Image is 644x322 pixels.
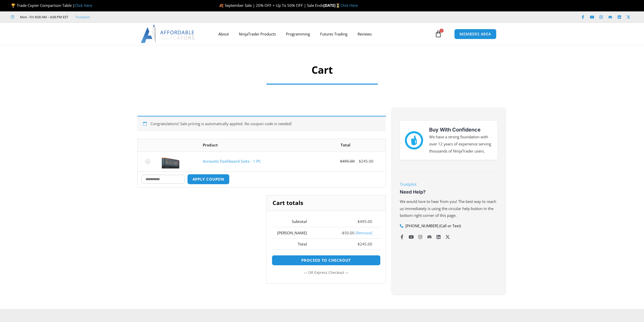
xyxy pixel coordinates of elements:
a: Click Here [75,3,92,8]
span: ⏳ [336,3,340,8]
a: About [213,28,234,40]
a: Trustpilot [75,14,90,20]
h3: Buy With Confidence [429,126,492,134]
a: Remove Accounts Dashboard Suite - 1 PC from cart [145,159,150,164]
span: $ [342,230,344,235]
td: - [315,227,381,238]
span: 🏆 Trade Copier Comparison Table | [11,3,92,8]
img: LogoAI | Affordable Indicators – NinjaTrader [141,25,195,43]
span: Mon - Fri: 8:00 AM – 6:00 PM EST [19,14,68,20]
h3: Need Help? [400,189,497,195]
span: We would love to hear from you! The best way to reach us immediately is using the circular help b... [400,199,496,218]
bdi: 495.00 [340,159,355,164]
p: — or — [272,269,380,276]
h2: Cart totals [267,195,385,211]
th: [PERSON_NAME] [272,227,315,238]
a: Click Here [340,3,358,8]
a: 1 [427,27,449,41]
button: Apply coupon [187,174,230,184]
a: Futures Trading [315,28,352,40]
nav: Menu [213,28,433,40]
a: Programming [281,28,315,40]
a: MEMBERS AREA [454,29,496,39]
bdi: 245.00 [359,159,373,164]
span: 🍂 September Sale | 20% OFF + Up To 50% OFF | Sale Ends [219,3,323,8]
span: $ [359,159,361,164]
a: Remove mike coupon [356,230,372,235]
p: We have a strong foundation with over 12 years of experience serving thousands of NinjaTrader users. [429,134,492,155]
bdi: 245.00 [358,241,372,247]
a: Proceed to checkout [272,255,380,266]
a: Reviews [352,28,377,40]
a: Trustpilot [400,182,417,187]
a: Accounts Dashboard Suite - 1 PC [203,159,261,164]
th: Subtotal [272,216,315,227]
span: $ [340,159,342,164]
a: NinjaTrader Products [234,28,281,40]
th: Total [306,139,386,151]
bdi: 495.00 [358,219,372,224]
span: MEMBERS AREA [460,32,491,36]
div: Congratulations! Sale pricing is automatically applied. No coupon code is needed! [137,116,386,131]
span: $ [358,241,360,247]
span: 50.00 [342,230,355,235]
img: Screenshot 2024-08-26 155710eeeee | Affordable Indicators – NinjaTrader [162,154,179,168]
span: 1 [440,29,444,33]
img: mark thumbs good 43913 | Affordable Indicators – NinjaTrader [405,131,423,149]
span: $ [358,219,360,224]
th: Total [272,238,315,250]
th: Product [199,139,305,151]
strong: [DATE] [323,3,340,8]
h1: Cart [261,63,383,77]
span: [PHONE_NUMBER] (Call or Text) [404,222,461,230]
